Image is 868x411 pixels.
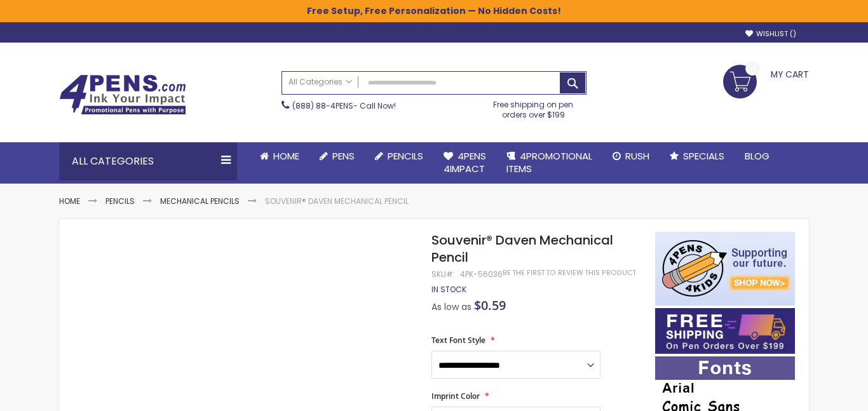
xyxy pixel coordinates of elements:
a: Rush [602,142,660,170]
span: Home [273,149,299,163]
a: Home [59,196,80,206]
span: Souvenir® Daven Mechanical Pencil [431,231,613,266]
li: Souvenir® Daven Mechanical Pencil [265,196,409,206]
img: Free shipping on orders over $199 [655,308,795,354]
a: Home [250,142,309,170]
img: 4pens 4 kids [655,232,795,306]
a: Be the first to review this product [503,268,636,278]
a: All Categories [282,72,358,93]
img: 4Pens Custom Pens and Promotional Products [59,74,186,115]
div: All Categories [59,142,237,180]
span: All Categories [288,77,352,87]
div: 4PK-56036 [460,269,503,280]
span: Pens [332,149,355,163]
span: Rush [625,149,649,163]
a: Pencils [365,142,433,170]
span: Pencils [388,149,423,163]
div: Free shipping on pen orders over $199 [480,95,587,120]
span: Imprint Color [431,391,480,401]
span: In stock [431,284,466,295]
span: $0.59 [474,297,506,314]
a: Wishlist [745,29,796,39]
a: Pens [309,142,365,170]
a: Specials [660,142,735,170]
strong: SKU [431,269,455,280]
span: As low as [431,300,471,313]
a: Mechanical Pencils [160,196,240,206]
a: (888) 88-4PENS [292,100,353,111]
a: 4Pens4impact [433,142,496,184]
span: Text Font Style [431,335,485,346]
span: - Call Now! [292,100,396,111]
span: 4PROMOTIONAL ITEMS [506,149,592,175]
span: Blog [745,149,770,163]
a: Pencils [105,196,135,206]
a: Blog [735,142,780,170]
span: 4Pens 4impact [444,149,486,175]
div: Availability [431,285,466,295]
span: Specials [683,149,724,163]
a: 4PROMOTIONALITEMS [496,142,602,184]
